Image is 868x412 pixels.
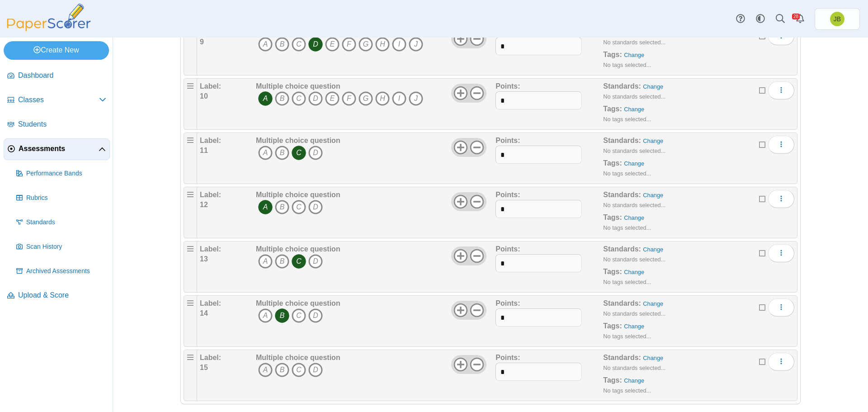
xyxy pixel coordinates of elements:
small: No standards selected... [603,310,665,317]
i: B [275,37,289,52]
b: Label: [200,137,221,144]
b: Multiple choice question [256,137,340,144]
b: 12 [200,201,208,208]
i: F [342,91,356,106]
b: Tags: [603,322,622,330]
small: No standards selected... [603,256,665,263]
b: Multiple choice question [256,299,340,307]
i: A [258,254,273,269]
i: D [308,37,323,52]
a: Scan History [13,236,110,258]
i: B [275,254,289,269]
b: Multiple choice question [256,82,340,90]
i: D [308,254,323,269]
i: F [342,37,356,52]
i: B [275,91,289,106]
b: Label: [200,299,221,307]
i: C [292,37,306,52]
i: A [258,91,273,106]
b: Tags: [603,51,622,58]
a: Change [643,246,663,253]
b: Tags: [603,105,622,113]
b: Multiple choice question [256,245,340,253]
i: B [275,200,289,214]
div: Drag handle [184,78,197,130]
span: Classes [18,95,99,105]
small: No tags selected... [603,333,651,340]
b: Points: [495,299,520,307]
i: I [392,37,406,52]
b: 11 [200,147,208,154]
span: Standards [26,218,106,227]
small: No tags selected... [603,62,651,68]
b: Points: [495,354,520,361]
a: Change [624,269,644,275]
i: J [409,91,423,106]
b: 13 [200,255,208,263]
div: Drag handle [184,133,197,184]
i: C [292,91,306,106]
small: No tags selected... [603,279,651,285]
b: Points: [495,137,520,144]
a: Performance Bands [13,163,110,185]
i: A [258,308,273,323]
b: Label: [200,245,221,253]
a: Change [643,192,663,199]
b: Tags: [603,213,622,221]
b: Label: [200,354,221,361]
i: H [375,91,390,106]
div: Drag handle [184,24,197,76]
b: Multiple choice question [256,191,340,199]
a: Change [624,214,644,221]
button: More options [768,353,794,371]
b: Points: [495,82,520,90]
span: Joel Boyd [834,16,841,22]
a: Joel Boyd [815,8,860,30]
i: C [292,146,306,160]
span: Archived Assessments [26,267,106,276]
a: Change [624,323,644,330]
img: PaperScorer [4,4,94,31]
b: Standards: [603,82,641,90]
small: No tags selected... [603,387,651,394]
i: A [258,146,273,160]
a: Change [624,160,644,167]
div: Drag handle [184,241,197,293]
i: D [308,308,323,323]
i: G [359,37,373,52]
i: B [275,308,289,323]
a: Dashboard [4,65,110,87]
small: No standards selected... [603,147,665,154]
b: Standards: [603,191,641,199]
small: No standards selected... [603,202,665,208]
b: Points: [495,245,520,253]
b: Points: [495,191,520,199]
i: D [308,200,323,214]
b: 14 [200,309,208,317]
button: More options [768,190,794,208]
a: Assessments [4,138,110,160]
a: Students [4,114,110,136]
button: More options [768,244,794,262]
b: Tags: [603,376,622,384]
span: Assessments [19,144,99,154]
a: Upload & Score [4,285,110,307]
i: H [375,37,390,52]
small: No standards selected... [603,93,665,100]
b: 15 [200,364,208,371]
button: More options [768,298,794,317]
b: Standards: [603,137,641,144]
div: Drag handle [184,295,197,347]
b: Multiple choice question [256,354,340,361]
small: No tags selected... [603,116,651,123]
a: Change [643,137,663,144]
b: Tags: [603,159,622,167]
div: Drag handle [184,350,197,401]
i: I [392,91,406,106]
i: C [292,363,306,377]
small: No tags selected... [603,170,651,177]
b: Label: [200,191,221,199]
i: C [292,254,306,269]
small: No tags selected... [603,224,651,231]
small: No standards selected... [603,365,665,371]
